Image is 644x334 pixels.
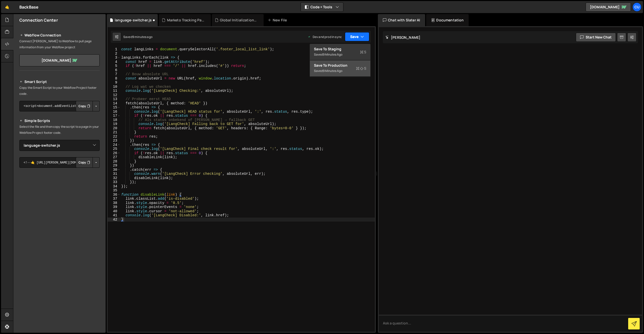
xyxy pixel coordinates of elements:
[108,218,120,222] div: 42
[108,176,120,180] div: 32
[308,35,342,39] div: Dev and prod in sync
[19,54,100,66] a: [DOMAIN_NAME]
[19,101,100,111] textarea: <!--🤙 [URL][PERSON_NAME][DOMAIN_NAME]> <script>document.addEventListener("DOMContentLoaded", func...
[19,32,100,38] h2: Webflow Connection
[108,168,120,172] div: 30
[108,80,120,85] div: 9
[108,105,120,110] div: 15
[123,35,152,39] div: Saved
[19,4,38,10] div: BackBase
[314,52,366,58] div: Saved
[108,163,120,168] div: 29
[76,101,100,111] div: Button group with nested dropdown
[108,151,120,155] div: 26
[301,3,343,12] button: Code + Tools
[268,18,289,23] div: New File
[19,85,100,97] p: Copy the Smart Script to your Webflow Project footer code.
[108,101,120,106] div: 14
[108,135,120,139] div: 22
[108,56,120,60] div: 3
[310,60,370,77] button: Save to ProductionS Saved9 minutes ago
[108,201,120,205] div: 38
[310,44,370,60] button: Save to StagingS Saved9 minutes ago
[426,14,469,26] div: Documentation
[323,52,342,57] div: 9 minutes ago
[108,126,120,131] div: 20
[108,114,120,118] div: 17
[220,18,258,23] div: Global Initialization.js
[108,155,120,159] div: 27
[108,64,120,68] div: 5
[108,85,120,89] div: 10
[314,47,366,52] div: Save to Staging
[108,89,120,93] div: 11
[108,122,120,126] div: 19
[76,101,93,111] button: Copy
[108,52,120,56] div: 2
[314,63,366,68] div: Save to Production
[19,225,100,270] iframe: YouTube video player
[108,184,120,189] div: 34
[108,159,120,164] div: 28
[108,193,120,197] div: 36
[19,79,100,85] h2: Smart Script
[108,205,120,209] div: 39
[76,157,93,168] button: Copy
[576,33,616,42] button: Start new chat
[385,35,420,40] h2: [PERSON_NAME]
[586,3,631,12] a: [DOMAIN_NAME]
[108,60,120,64] div: 4
[378,14,425,26] div: Chat with Slater AI
[314,68,366,74] div: Saved
[76,157,100,168] div: Button group with nested dropdown
[345,32,369,41] button: Save
[167,18,205,23] div: Marketo Tracking Paramaters.js
[19,17,58,23] h2: Connection Center
[19,124,100,136] p: Select the file and then copy the script to a page in your Webflow Project footer code.
[108,172,120,176] div: 31
[108,76,120,81] div: 8
[19,157,100,168] textarea: <!--🤙 [URL][PERSON_NAME][DOMAIN_NAME]> <script>document.addEventListener("DOMContentLoaded", func...
[19,118,100,124] h2: Simple Scripts
[19,38,100,50] p: Connect [PERSON_NAME] to Webflow to pull page information from your Webflow project
[108,139,120,143] div: 23
[108,110,120,114] div: 16
[323,69,342,73] div: 9 minutes ago
[108,97,120,101] div: 13
[108,209,120,214] div: 40
[1,1,13,13] a: 🤙
[108,118,120,122] div: 18
[108,47,120,52] div: 1
[108,197,120,201] div: 37
[108,213,120,218] div: 41
[108,93,120,97] div: 12
[132,35,152,39] div: 9 minutes ago
[632,3,641,12] a: Cu
[356,66,366,71] span: S
[108,68,120,72] div: 6
[19,176,100,221] iframe: YouTube video player
[360,50,366,55] span: S
[108,147,120,151] div: 25
[108,180,120,184] div: 33
[108,130,120,135] div: 21
[108,143,120,147] div: 24
[108,188,120,193] div: 35
[108,72,120,76] div: 7
[115,18,152,23] div: language-switcher.js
